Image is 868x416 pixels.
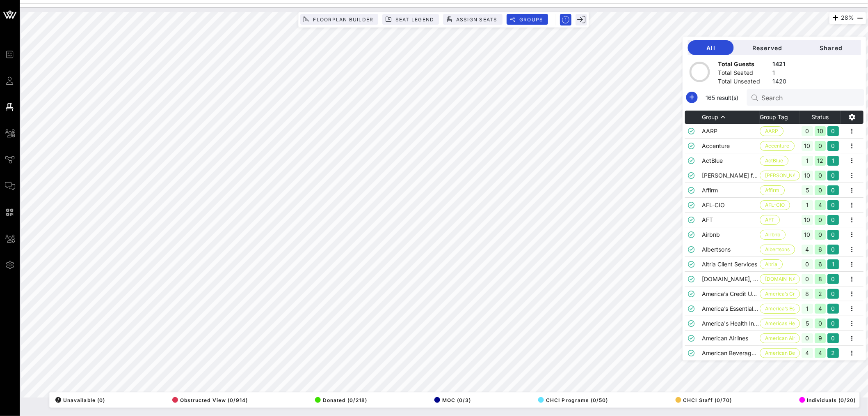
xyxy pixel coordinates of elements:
[802,304,813,314] div: 1
[800,111,841,124] th: Status
[765,275,795,284] span: [DOMAIN_NAME], Inc.
[55,397,105,403] span: Unavailable (0)
[702,198,760,213] td: AFL-CIO
[765,171,795,180] span: [PERSON_NAME]…
[740,44,795,51] span: Reserved
[765,201,785,210] span: AFL-CIO
[536,394,608,406] button: CHCI Programs (0/50)
[172,397,248,403] span: Obstructed View (0/914)
[702,316,760,331] td: America's Health Insurance Plan (AHIP)
[802,171,813,180] div: 10
[765,245,790,254] span: Albertsons
[828,200,839,210] div: 0
[443,14,503,25] button: Assign Seats
[802,289,813,299] div: 8
[808,44,854,51] span: Shared
[802,230,813,240] div: 10
[519,16,544,23] span: Groups
[773,69,787,79] div: 1
[702,227,760,242] td: Airbnb
[828,126,839,136] div: 0
[55,397,61,403] div: /
[802,259,813,269] div: 0
[702,111,760,124] th: Group: Sorted ascending. Activate to sort descending.
[802,333,813,343] div: 0
[802,156,813,166] div: 1
[802,126,813,136] div: 0
[765,186,780,195] span: Affirm
[383,14,439,25] button: Seat Legend
[702,346,760,361] td: American Beverage Association
[765,260,778,269] span: Altria
[765,215,775,224] span: AFT
[673,394,732,406] button: CHCI Staff (0/70)
[765,230,781,239] span: Airbnb
[170,394,248,406] button: Obstructed View (0/914)
[828,333,839,343] div: 0
[815,304,826,314] div: 4
[773,60,787,70] div: 1421
[760,111,800,124] th: Group Tag
[815,200,826,210] div: 4
[799,397,856,403] span: Individuals (0/20)
[828,141,839,151] div: 0
[815,171,826,180] div: 0
[828,185,839,195] div: 0
[815,126,826,136] div: 10
[702,301,760,316] td: America’s Essential Hospitals
[702,213,760,227] td: AFT
[313,394,367,406] button: Donated (0/218)
[702,272,760,287] td: [DOMAIN_NAME], Inc.
[828,304,839,314] div: 0
[802,319,813,328] div: 5
[815,333,826,343] div: 9
[801,40,861,55] button: Shared
[828,259,839,269] div: 1
[432,394,471,406] button: MOC (0/3)
[828,289,839,299] div: 0
[802,185,813,195] div: 5
[434,397,471,403] span: MOC (0/3)
[760,113,788,120] span: Group Tag
[315,397,367,403] span: Donated (0/218)
[718,60,770,70] div: Total Guests
[702,124,760,139] td: AARP
[702,287,760,301] td: America’s Credit Unions
[802,200,813,210] div: 1
[797,394,856,406] button: Individuals (0/20)
[815,274,826,284] div: 8
[538,397,608,403] span: CHCI Programs (0/50)
[395,16,434,23] span: Seat Legend
[718,69,770,79] div: Total Seated
[815,215,826,225] div: 0
[702,331,760,346] td: American Airlines
[765,127,779,136] span: AARP
[815,289,826,299] div: 2
[676,397,732,403] span: CHCI Staff (0/70)
[802,141,813,151] div: 10
[815,245,826,254] div: 6
[702,257,760,272] td: Altria Client Services
[828,156,839,166] div: 1
[802,348,813,358] div: 4
[456,16,498,23] span: Assign Seats
[702,242,760,257] td: Albertsons
[300,14,378,25] button: Floorplan Builder
[828,215,839,225] div: 0
[702,168,760,183] td: [PERSON_NAME] for Congress
[765,349,795,358] span: American Beverage…
[507,14,548,25] button: Groups
[815,348,826,358] div: 4
[703,93,742,102] span: 165 result(s)
[313,16,373,23] span: Floorplan Builder
[828,348,839,358] div: 2
[828,171,839,180] div: 0
[829,12,866,24] div: 28%
[828,245,839,254] div: 0
[688,40,734,55] button: All
[802,245,813,254] div: 4
[702,153,760,168] td: ActBlue
[815,141,826,151] div: 0
[765,289,795,298] span: America’s Credit …
[765,304,795,313] span: America’s Essenti…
